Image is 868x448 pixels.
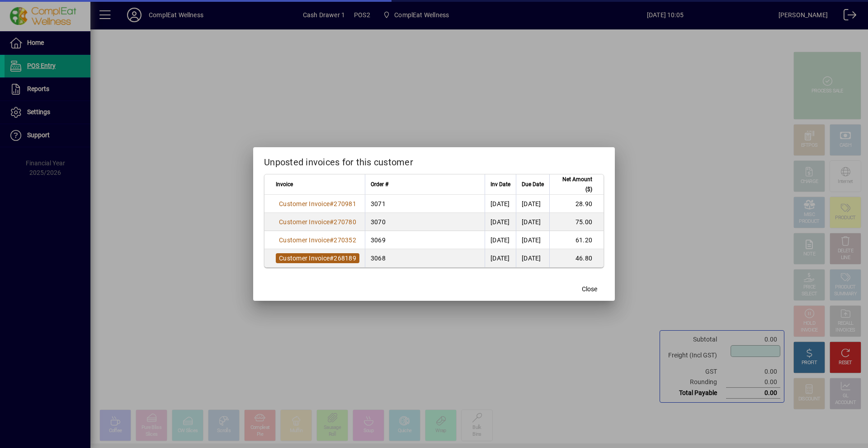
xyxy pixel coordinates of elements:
[276,217,359,227] a: Customer Invoice#270780
[279,255,330,262] span: Customer Invoice
[516,213,549,231] td: [DATE]
[485,249,516,267] td: [DATE]
[276,235,359,245] a: Customer Invoice#270352
[279,236,330,244] span: Customer Invoice
[491,179,510,189] span: Inv Date
[276,199,359,209] a: Customer Invoice#270981
[371,200,386,207] span: 3071
[371,218,386,226] span: 3070
[555,174,592,194] span: Net Amount ($)
[549,231,604,249] td: 61.20
[334,218,356,226] span: 270780
[549,195,604,213] td: 28.90
[253,147,615,173] h2: Unposted invoices for this customer
[516,249,549,267] td: [DATE]
[549,213,604,231] td: 75.00
[371,179,388,189] span: Order #
[575,281,604,297] button: Close
[522,179,544,189] span: Due Date
[371,236,386,244] span: 3069
[330,236,334,244] span: #
[485,213,516,231] td: [DATE]
[334,255,356,262] span: 268189
[485,231,516,249] td: [DATE]
[371,255,386,262] span: 3068
[330,255,334,262] span: #
[334,200,356,207] span: 270981
[485,195,516,213] td: [DATE]
[279,200,330,207] span: Customer Invoice
[516,231,549,249] td: [DATE]
[279,218,330,226] span: Customer Invoice
[330,200,334,207] span: #
[276,253,359,263] a: Customer Invoice#268189
[549,249,604,267] td: 46.80
[276,179,293,189] span: Invoice
[516,195,549,213] td: [DATE]
[330,218,334,226] span: #
[582,284,597,294] span: Close
[334,236,356,244] span: 270352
